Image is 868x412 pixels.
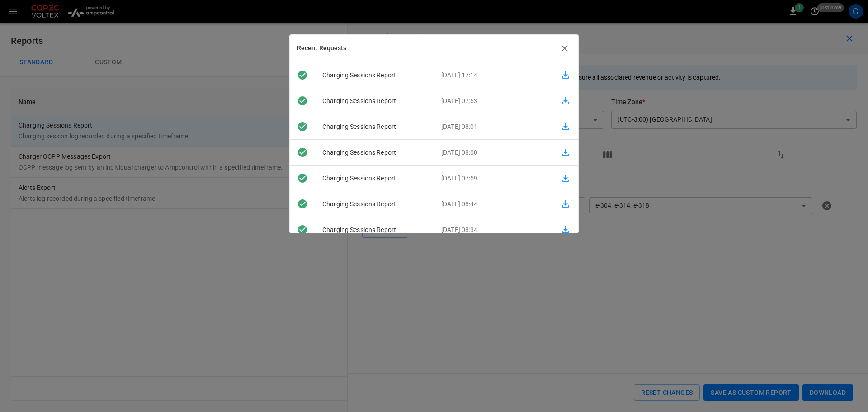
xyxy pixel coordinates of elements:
p: Charging Sessions Report [315,174,434,183]
div: Downloaded [290,224,315,235]
div: Downloaded [290,121,315,132]
p: [DATE] 08:44 [434,199,553,209]
h6: Recent Requests [297,43,347,53]
div: Ready to download [290,70,315,81]
p: Charging Sessions Report [315,148,434,157]
p: Charging Sessions Report [315,96,434,106]
div: Downloaded [290,147,315,158]
p: [DATE] 08:01 [434,122,553,132]
p: [DATE] 07:59 [434,174,553,183]
p: [DATE] 17:14 [434,71,553,80]
p: [DATE] 07:53 [434,96,553,106]
p: Charging Sessions Report [315,71,434,80]
p: Charging Sessions Report [315,199,434,209]
div: Downloaded [290,173,315,184]
p: Charging Sessions Report [315,225,434,235]
div: Downloaded [290,199,315,209]
p: [DATE] 08:00 [434,148,553,157]
p: [DATE] 08:34 [434,225,553,235]
p: Charging Sessions Report [315,122,434,132]
div: Downloaded [290,95,315,106]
